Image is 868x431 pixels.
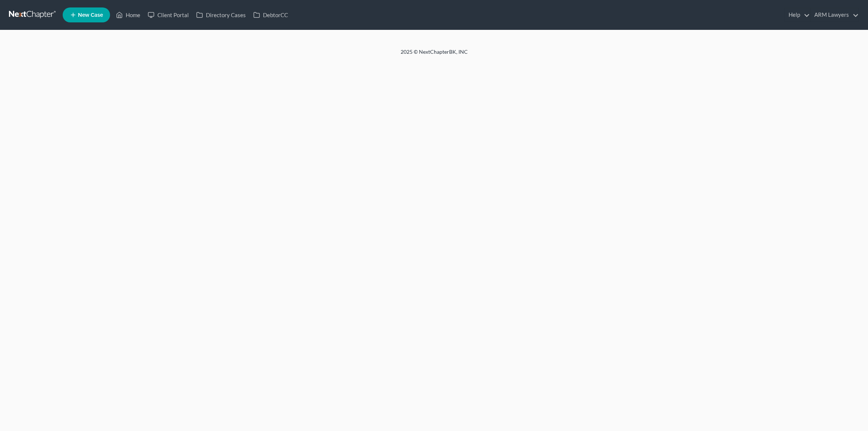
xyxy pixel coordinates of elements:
[785,8,810,22] a: Help
[250,8,292,22] a: DebtorCC
[144,8,192,22] a: Client Portal
[63,7,110,22] new-legal-case-button: New Case
[112,8,144,22] a: Home
[192,8,250,22] a: Directory Cases
[222,48,647,62] div: 2025 © NextChapterBK, INC
[811,8,859,22] a: ARM Lawyers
